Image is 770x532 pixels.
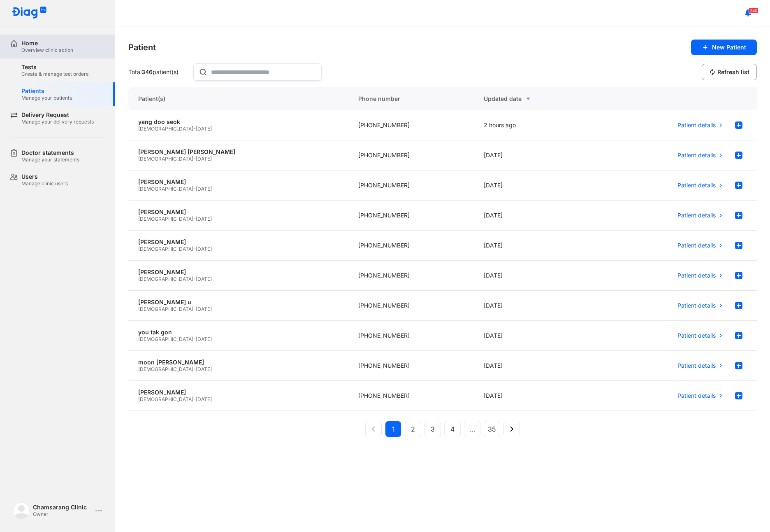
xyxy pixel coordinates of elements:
div: [PERSON_NAME] [138,268,339,276]
span: Patient details [677,362,716,369]
span: Patient details [677,212,716,219]
span: [DATE] [196,276,212,282]
div: [PERSON_NAME] u [138,299,339,306]
div: Chamsarang Clinic [33,504,92,511]
span: Refresh list [717,68,749,76]
span: [DEMOGRAPHIC_DATA] [138,156,193,162]
div: Patients [21,87,72,95]
div: [PHONE_NUMBER] [348,321,474,351]
img: logo [13,502,30,519]
span: [DEMOGRAPHIC_DATA] [138,276,193,282]
span: [DATE] [196,216,212,222]
div: Doctor statements [21,149,79,156]
div: Owner [33,511,92,518]
div: [PHONE_NUMBER] [348,170,474,201]
span: Patient details [677,121,716,129]
span: Patient details [677,152,716,159]
span: [DATE] [196,186,212,192]
span: [DEMOGRAPHIC_DATA] [138,366,193,372]
span: [DEMOGRAPHIC_DATA] [138,336,193,342]
div: Tests [21,63,88,71]
div: [PERSON_NAME] [138,178,339,186]
span: 4 [450,424,455,434]
span: - [193,246,196,252]
div: moon [PERSON_NAME] [138,359,339,366]
div: [PHONE_NUMBER] [348,381,474,411]
span: [DATE] [196,336,212,342]
span: [DEMOGRAPHIC_DATA] [138,396,193,402]
button: ... [464,421,480,437]
span: [DATE] [196,246,212,252]
span: - [193,126,196,132]
button: 1 [385,421,401,437]
div: Manage your patients [21,95,72,101]
span: - [193,216,196,222]
span: 346 [141,68,153,75]
span: - [193,336,196,342]
div: Create & manage test orders [21,71,88,77]
span: [DEMOGRAPHIC_DATA] [138,246,193,252]
div: [DATE] [474,321,600,351]
span: - [193,276,196,282]
span: ... [469,424,475,434]
div: [PHONE_NUMBER] [348,291,474,321]
span: Patient details [677,302,716,309]
div: [DATE] [474,140,600,170]
button: 4 [444,421,461,437]
div: [DATE] [474,381,600,411]
div: [PHONE_NUMBER] [348,351,474,381]
span: Patient details [677,272,716,279]
div: yang doo seok [138,118,339,126]
span: [DEMOGRAPHIC_DATA] [138,216,193,222]
div: [PERSON_NAME] [138,238,339,246]
div: 2 hours ago [474,110,600,140]
div: Home [21,40,73,47]
span: [DEMOGRAPHIC_DATA] [138,306,193,312]
span: [DEMOGRAPHIC_DATA] [138,186,193,192]
div: Manage clinic users [21,180,68,187]
div: [DATE] [474,261,600,291]
span: 240 [749,8,758,14]
span: - [193,366,196,372]
div: Delivery Request [21,111,94,119]
div: [DATE] [474,201,600,231]
div: [PHONE_NUMBER] [348,231,474,261]
span: 35 [488,424,496,434]
div: you tak gon [138,329,339,336]
div: Patient(s) [128,87,348,110]
div: [PHONE_NUMBER] [348,140,474,170]
span: Patient details [677,332,716,339]
button: 35 [484,421,500,437]
div: Phone number [348,87,474,110]
span: [DATE] [196,366,212,372]
div: Updated date [484,94,590,104]
div: [DATE] [474,231,600,261]
div: [DATE] [474,351,600,381]
span: - [193,396,196,402]
button: 2 [405,421,421,437]
span: [DATE] [196,306,212,312]
div: [DATE] [474,291,600,321]
div: [PERSON_NAME] [138,389,339,396]
div: [PERSON_NAME] [138,208,339,216]
span: [DATE] [196,156,212,162]
div: Overview clinic action [21,47,73,54]
div: Manage your statements [21,156,79,163]
span: Patient details [677,242,716,249]
span: New Patient [712,44,746,51]
div: [PHONE_NUMBER] [348,261,474,291]
div: [PHONE_NUMBER] [348,110,474,140]
span: - [193,186,196,192]
span: [DEMOGRAPHIC_DATA] [138,126,193,132]
div: [PERSON_NAME] [PERSON_NAME] [138,148,339,156]
span: 1 [392,424,395,434]
button: Refresh list [702,64,757,80]
span: Patient details [677,182,716,189]
div: Patient [128,42,156,53]
span: [DATE] [196,126,212,132]
img: logo [12,7,47,19]
span: - [193,156,196,162]
div: Users [21,173,68,180]
span: 2 [411,424,415,434]
span: [DATE] [196,396,212,402]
